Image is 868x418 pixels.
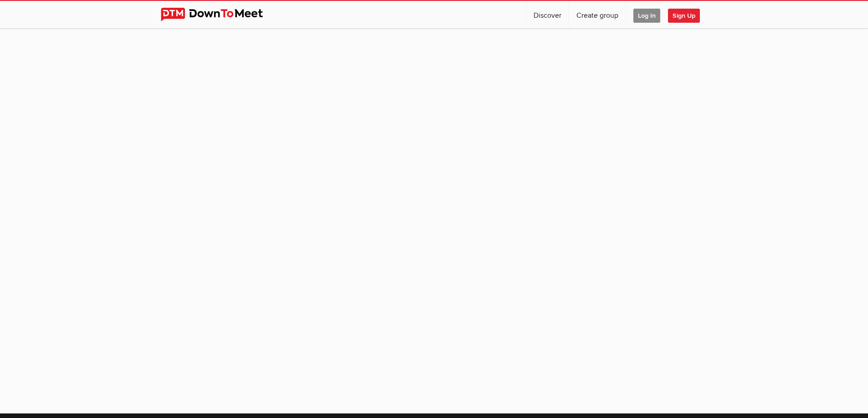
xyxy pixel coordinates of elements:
a: Discover [526,1,569,28]
a: Log In [626,1,668,28]
a: Create group [569,1,626,28]
span: Log In [633,9,660,23]
span: Sign Up [668,9,700,23]
a: Sign Up [668,1,707,28]
img: DownToMeet [161,8,277,21]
